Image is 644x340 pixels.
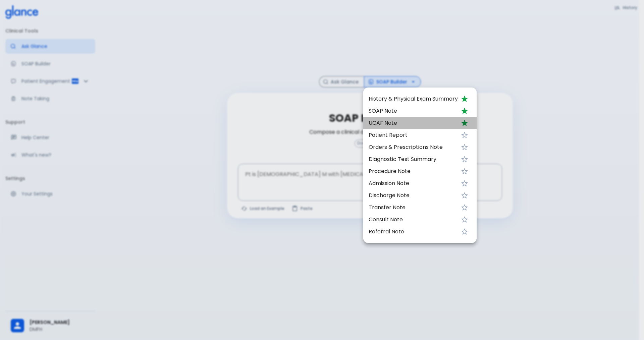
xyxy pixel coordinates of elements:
span: Consult Note [369,216,458,224]
button: Favorite [458,177,471,190]
button: Favorite [458,201,471,214]
span: History & Physical Exam Summary [369,95,458,103]
button: Favorite [458,140,471,154]
button: Unfavorite [458,92,471,106]
span: Patient Report [369,131,458,139]
span: Referral Note [369,228,458,236]
button: Favorite [458,225,471,238]
span: Procedure Note [369,167,458,175]
button: Favorite [458,189,471,202]
span: SOAP Note [369,107,458,115]
button: Favorite [458,213,471,226]
span: Diagnostic Test Summary [369,155,458,163]
span: Discharge Note [369,191,458,200]
span: UCAF Note [369,119,458,127]
button: Favorite [458,153,471,166]
span: Admission Note [369,179,458,187]
span: Transfer Note [369,204,458,212]
button: Unfavorite [458,104,471,118]
button: Unfavorite [458,116,471,130]
button: Favorite [458,165,471,178]
button: Favorite [458,128,471,142]
span: Orders & Prescriptions Note [369,143,458,151]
